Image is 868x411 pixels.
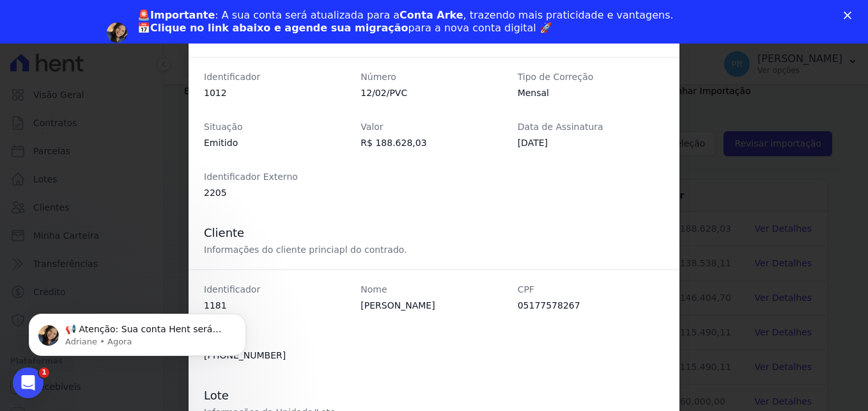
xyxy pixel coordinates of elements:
h3: Cliente [204,225,664,241]
dt: Situação [204,120,350,134]
dd: 2205 [204,186,350,200]
dt: Telefone [204,333,350,346]
dd: 1012 [204,86,350,100]
img: Profile image for Adriane [107,22,127,43]
dd: Mensal [518,86,664,100]
dd: 1181 [204,299,350,312]
dd: [DATE] [518,136,664,150]
dt: CPF [518,283,664,296]
a: Agendar migração [137,42,243,56]
dd: R$ 188.628,03 [360,136,507,150]
div: Fechar [844,12,856,19]
iframe: Intercom live chat [13,367,43,398]
dt: Valor [360,120,507,134]
b: Conta Arke [399,9,463,21]
dd: [PHONE_NUMBER] [204,349,350,362]
h3: Lote [204,388,664,403]
iframe: Intercom notifications mensagem [10,287,265,376]
p: Informações do cliente princiapl do contrado. [204,243,633,257]
dd: 05177578267 [518,299,664,312]
dd: Emitido [204,136,350,150]
dd: [PERSON_NAME] [360,299,507,312]
dt: Data de Assinatura [518,120,664,134]
b: 🚨Importante [137,9,215,21]
span: 1 [39,367,49,378]
dt: Identificador Externo [204,170,350,184]
dt: Nome [360,283,507,296]
dt: Identificador [204,283,350,296]
dd: 12/02/PVC [360,86,507,100]
b: Clique no link abaixo e agende sua migração [150,22,408,34]
div: : A sua conta será atualizada para a , trazendo mais praticidade e vantagens. 📅 para a nova conta... [137,9,674,35]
